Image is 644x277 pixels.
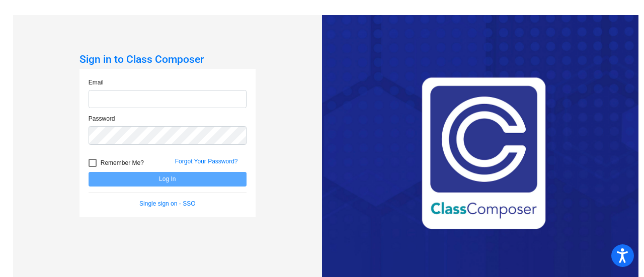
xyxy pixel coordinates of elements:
[89,172,247,187] button: Log In
[79,53,256,66] h3: Sign in to Class Composer
[101,157,144,169] span: Remember Me?
[89,114,115,123] label: Password
[139,200,195,207] a: Single sign on - SSO
[89,78,104,87] label: Email
[175,158,238,165] a: Forgot Your Password?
